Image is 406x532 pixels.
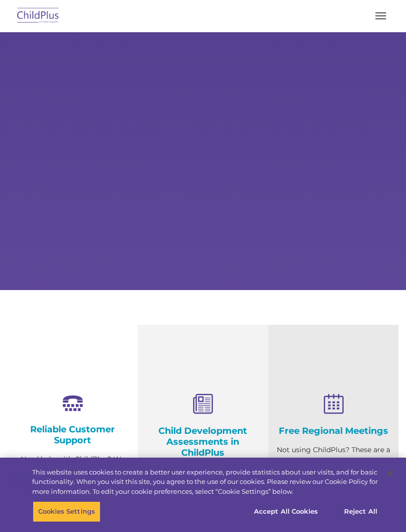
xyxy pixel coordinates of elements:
img: ChildPlus by Procare Solutions [15,4,61,28]
button: Reject All [330,501,392,522]
button: Accept All Cookies [249,501,323,522]
h4: Child Development Assessments in ChildPlus [145,425,260,458]
h4: Free Regional Meetings [276,425,391,436]
div: This website uses cookies to create a better user experience, provide statistics about user visit... [32,468,378,497]
button: Close [379,463,401,484]
h4: Reliable Customer Support [15,424,130,446]
p: Not using ChildPlus? These are a great opportunity to network and learn from ChildPlus users. Fin... [276,444,391,506]
button: Cookies Settings [33,501,101,522]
